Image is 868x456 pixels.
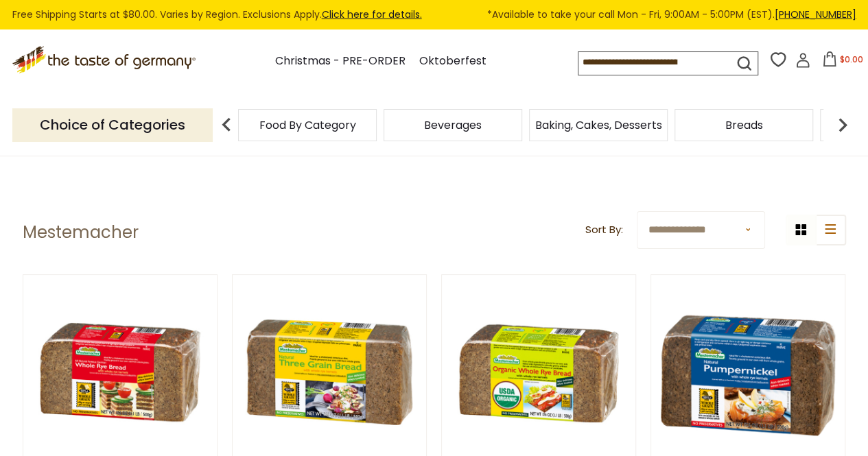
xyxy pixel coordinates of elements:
[424,120,482,130] a: Beverages
[725,120,763,130] a: Breads
[322,8,422,21] a: Click here for details.
[585,221,623,239] label: Sort By:
[12,108,213,142] p: Choice of Categories
[840,53,863,65] span: $0.00
[259,120,356,130] a: Food By Category
[535,120,662,130] a: Baking, Cakes, Desserts
[775,8,856,21] a: [PHONE_NUMBER]
[829,111,856,139] img: next arrow
[12,7,856,23] div: Free Shipping Starts at $80.00. Varies by Region. Exclusions Apply.
[419,52,486,71] a: Oktoberfest
[23,222,139,243] h1: Mestemacher
[487,7,856,23] span: *Available to take your call Mon - Fri, 9:00AM - 5:00PM (EST).
[275,52,406,71] a: Christmas - PRE-ORDER
[213,111,240,139] img: previous arrow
